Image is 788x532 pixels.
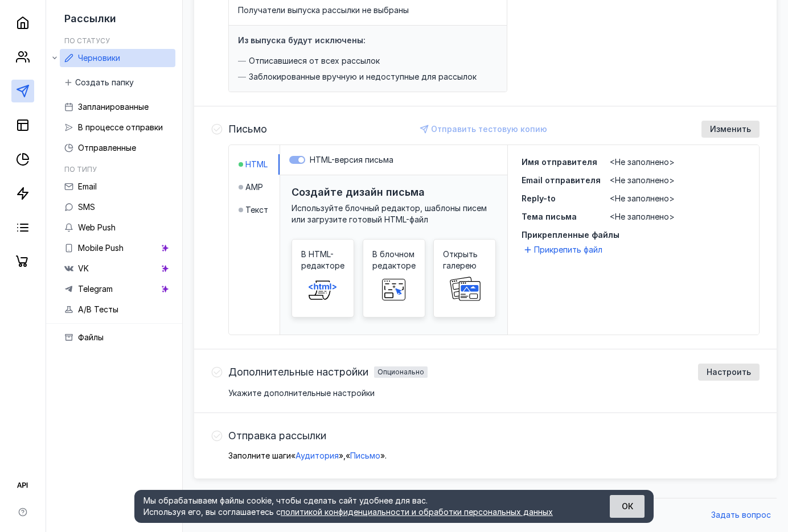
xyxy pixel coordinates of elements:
[60,178,175,196] a: Email
[64,36,110,45] h5: По статусу
[143,495,582,518] div: Мы обрабатываем файлы cookie, чтобы сделать сайт удобнее для вас. Используя его, вы соглашаетесь c
[228,450,760,461] p: Заполните шаги « » , « » .
[701,121,760,138] button: Изменить
[245,182,263,193] span: AMP
[78,122,163,132] span: В процессе отправки
[610,212,675,221] span: <Не заполнено>
[60,328,175,347] a: Файлы
[238,5,409,15] span: Получатели выпуска рассылки не выбраны
[522,175,601,185] span: Email отправителя
[78,102,149,112] span: Запланированные
[698,364,760,381] button: Настроить
[295,451,339,460] span: Аудитория
[228,366,428,378] h4: Дополнительные настройкиОпционально
[443,249,486,271] span: Открыть галерею
[78,332,104,342] span: Файлы
[710,125,751,134] span: Изменить
[60,198,175,216] a: SMS
[238,35,366,45] h4: Из выпуска будут исключены:
[64,13,116,24] span: Рассылки
[60,218,175,237] a: Web Push
[245,204,268,216] span: Текст
[310,155,393,164] span: HTML-версия письма
[610,175,675,185] span: <Не заполнено>
[78,263,89,273] span: VK
[228,366,368,378] span: Дополнительные настройки
[78,53,120,63] span: Черновики
[610,193,675,203] span: <Не заполнено>
[245,159,268,170] span: HTML
[522,212,577,221] span: Тема письма
[78,202,95,212] span: SMS
[75,78,134,88] span: Создать папку
[60,280,175,298] a: Telegram
[78,243,124,253] span: Mobile Push
[522,229,745,241] span: Прикрепленные файлы
[60,118,175,137] a: В процессе отправки
[711,510,771,520] span: Задать вопрос
[60,300,175,319] a: A/B Тесты
[610,495,645,518] button: ОК
[78,182,97,191] span: Email
[60,259,175,278] a: VK
[705,507,777,524] button: Задать вопрос
[707,368,751,377] span: Настроить
[228,430,326,442] h4: Отправка рассылки
[292,186,425,198] h3: Создайте дизайн письма
[522,193,556,203] span: Reply-to
[60,139,175,157] a: Отправленные
[534,244,602,255] span: Прикрепить файл
[522,157,597,167] span: Имя отправителя
[60,98,175,116] a: Запланированные
[78,222,116,232] span: Web Push
[64,165,97,174] h5: По типу
[372,249,416,271] span: В блочном редакторе
[249,55,380,67] span: Отписавшиеся от всех рассылок
[295,450,339,461] button: Аудитория
[60,239,175,257] a: Mobile Push
[301,249,344,271] span: В HTML-редакторе
[78,304,118,314] span: A/B Тесты
[60,49,175,67] a: Черновики
[350,451,380,460] span: Письмо
[78,284,113,294] span: Telegram
[249,71,477,83] span: Заблокированные вручную и недоступные для рассылок
[610,157,675,167] span: <Не заполнено>
[281,507,553,517] a: политикой конфиденциальности и обработки персональных данных
[292,203,487,224] span: Используйте блочный редактор, шаблоны писем или загрузите готовый HTML-файл
[60,74,139,91] button: Создать папку
[522,243,607,257] button: Прикрепить файл
[78,143,136,152] span: Отправленные
[350,450,380,461] button: Письмо
[377,369,424,376] div: Опционально
[228,388,375,398] span: Укажите дополнительные настройки
[228,123,267,135] h4: Письмо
